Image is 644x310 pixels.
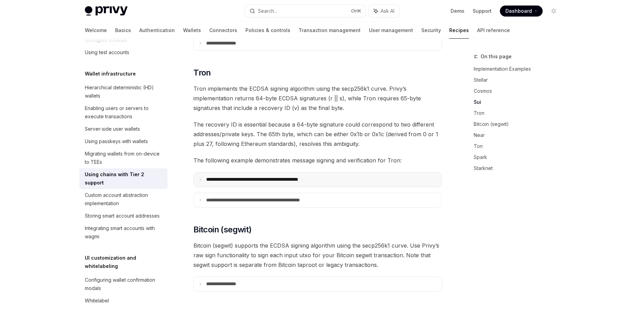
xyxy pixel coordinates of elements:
[245,5,365,17] button: Search...CtrlK
[193,241,442,270] span: Bitcoin (segwit) supports the ECDSA signing algorithm using the secp256k1 curve. Use Privy’s raw ...
[85,83,163,100] div: Hierarchical deterministic (HD) wallets
[79,123,168,135] a: Server-side user wallets
[85,6,128,16] img: light logo
[474,74,565,86] a: Stellar
[481,52,512,61] span: On this page
[85,191,163,208] div: Custom account abstraction implementation
[79,135,168,148] a: Using passkeys with wallets
[474,163,565,174] a: Starknet
[85,48,129,57] div: Using test accounts
[209,22,237,39] a: Connectors
[79,102,168,123] a: Enabling users or servers to execute transactions
[139,22,175,39] a: Authentication
[193,156,442,165] span: The following example demonstrates message signing and verification for Tron:
[79,294,168,307] a: Whitelabel
[474,63,565,74] a: Implementation Examples
[79,81,168,102] a: Hierarchical deterministic (HD) wallets
[193,67,211,78] span: Tron
[85,150,163,166] div: Migrating wallets from on-device to TEEs
[474,130,565,141] a: Near
[115,22,131,39] a: Basics
[79,46,168,59] a: Using test accounts
[548,6,559,17] button: Toggle dark mode
[193,120,442,149] span: The recovery ID is essential because a 64-byte signature could correspond to two different addres...
[79,148,168,168] a: Migrating wallets from on-device to TEEs
[85,104,163,121] div: Enabling users or servers to execute transactions
[85,170,163,187] div: Using chains with Tier 2 support
[245,22,290,39] a: Policies & controls
[193,224,251,235] span: Bitcoin (segwit)
[79,210,168,222] a: Storing smart account addresses
[258,7,277,15] div: Search...
[421,22,441,39] a: Security
[500,6,543,17] a: Dashboard
[85,276,163,292] div: Configuring wallet confirmation modals
[351,8,361,14] span: Ctrl K
[85,125,140,133] div: Server-side user wallets
[193,84,442,113] span: Tron implements the ECDSA signing algorithm using the secp256k1 curve. Privy’s implementation ret...
[474,86,565,97] a: Cosmos
[474,97,565,108] a: Sui
[369,22,413,39] a: User management
[505,8,532,14] span: Dashboard
[85,70,136,78] h5: Wallet infrastructure
[85,137,148,146] div: Using passkeys with wallets
[79,274,168,294] a: Configuring wallet confirmation modals
[381,8,394,14] span: Ask AI
[369,5,399,17] button: Ask AI
[183,22,201,39] a: Wallets
[474,119,565,130] a: Bitcoin (segwit)
[85,22,107,39] a: Welcome
[85,254,168,270] h5: UI customization and whitelabeling
[85,212,160,220] div: Storing smart account addresses
[85,224,163,241] div: Integrating smart accounts with wagmi
[451,8,464,14] a: Demo
[473,8,492,14] a: Support
[474,141,565,152] a: Ton
[474,152,565,163] a: Spark
[85,297,109,305] div: Whitelabel
[299,22,361,39] a: Transaction management
[79,222,168,243] a: Integrating smart accounts with wagmi
[79,189,168,210] a: Custom account abstraction implementation
[449,22,469,39] a: Recipes
[477,22,510,39] a: API reference
[474,108,565,119] a: Tron
[79,168,168,189] a: Using chains with Tier 2 support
